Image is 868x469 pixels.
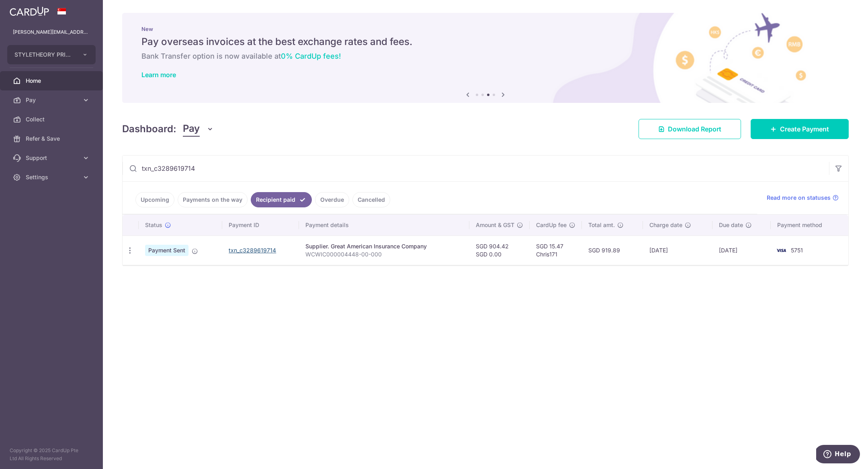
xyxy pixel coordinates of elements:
[141,51,829,61] h6: Bank Transfer option is now available at
[13,28,90,36] p: [PERSON_NAME][EMAIL_ADDRESS][DOMAIN_NAME]
[281,52,341,60] span: 0% CardUp fees!
[536,221,567,229] span: CardUp fee
[712,236,771,265] td: [DATE]
[771,215,848,236] th: Payment method
[251,192,312,207] a: Recipient paid
[145,245,188,256] span: Payment Sent
[588,221,615,229] span: Total amt.
[649,221,682,229] span: Charge date
[26,154,79,162] span: Support
[178,192,248,207] a: Payments on the way
[643,236,712,265] td: [DATE]
[305,250,463,258] p: WCWIC000004448-00-000
[582,236,643,265] td: SGD 919.89
[141,35,829,48] h5: Pay overseas invoices at the best exchange rates and fees.
[26,173,79,181] span: Settings
[639,119,741,139] a: Download Report
[183,121,200,137] span: Pay
[14,51,74,59] span: STYLETHEORY PRIVATE LIMITED
[26,77,79,85] span: Home
[719,221,743,229] span: Due date
[26,115,79,123] span: Collect
[122,13,849,103] img: International Invoice Banner
[122,122,176,136] h4: Dashboard:
[816,445,860,465] iframe: Opens a widget where you can find more information
[530,236,582,265] td: SGD 15.47 Chris171
[305,242,463,250] div: Supplier. Great American Insurance Company
[476,221,514,229] span: Amount & GST
[352,192,390,207] a: Cancelled
[10,6,49,16] img: CardUp
[229,247,276,254] a: txn_c3289619714
[26,96,79,104] span: Pay
[315,192,349,207] a: Overdue
[26,135,79,143] span: Refer & Save
[123,156,829,181] input: Search by recipient name, payment id or reference
[7,45,96,64] button: STYLETHEORY PRIVATE LIMITED
[751,119,849,139] a: Create Payment
[791,247,803,254] span: 5751
[668,124,721,134] span: Download Report
[222,215,299,236] th: Payment ID
[469,236,530,265] td: SGD 904.42 SGD 0.00
[767,194,839,202] a: Read more on statuses
[773,246,789,255] img: Bank Card
[145,221,162,229] span: Status
[141,26,829,32] p: New
[183,121,214,137] button: Pay
[141,71,176,79] a: Learn more
[767,194,831,202] span: Read more on statuses
[780,124,829,134] span: Create Payment
[299,215,469,236] th: Payment details
[135,192,174,207] a: Upcoming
